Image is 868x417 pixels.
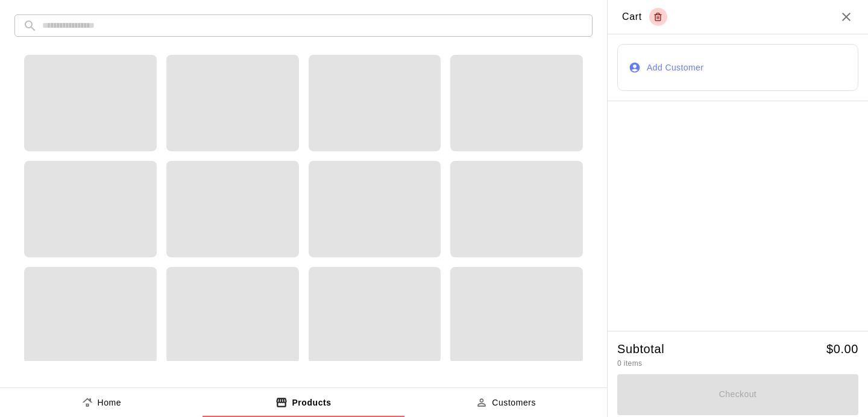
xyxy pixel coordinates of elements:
[492,397,536,409] p: Customers
[98,397,122,409] p: Home
[839,10,854,24] button: Close
[649,8,667,26] button: Empty cart
[826,341,858,357] h5: $ 0.00
[617,341,664,357] h5: Subtotal
[292,397,331,409] p: Products
[617,44,858,91] button: Add Customer
[622,8,667,26] div: Cart
[617,359,642,368] span: 0 items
